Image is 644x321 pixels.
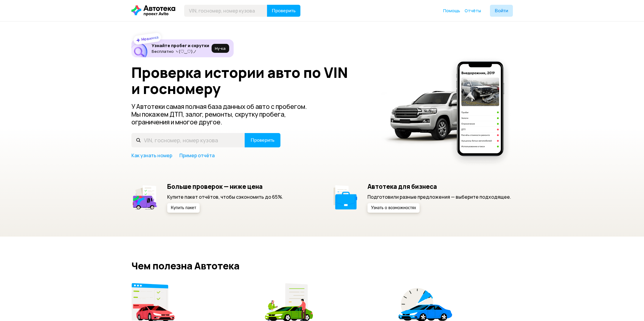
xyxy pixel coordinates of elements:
[465,8,481,14] a: Отчёты
[131,152,172,159] a: Как узнать номер
[131,260,513,271] h2: Чем полезна Автотека
[251,138,274,143] span: Проверить
[495,8,508,13] span: Войти
[131,133,245,147] input: VIN, госномер, номер кузова
[245,133,280,147] button: Проверить
[131,103,317,126] p: У Автотеки самая полная база данных об авто с пробегом. Мы покажем ДТП, залог, ремонты, скрутку п...
[267,5,300,17] button: Проверить
[443,8,460,14] a: Помощь
[490,5,513,17] button: Войти
[131,64,374,97] h1: Проверка истории авто по VIN и госномеру
[167,194,283,200] p: Купите пакет отчётов, чтобы сэкономить до 65%.
[371,206,416,210] span: Узнать о возможностях
[215,46,226,51] span: Ну‑ка
[272,8,296,13] span: Проверить
[152,49,209,54] p: Бесплатно ヽ(♡‿♡)ノ
[167,203,200,213] button: Купить пакет
[367,183,511,190] h5: Автотека для бизнеса
[152,43,209,48] h6: Узнайте пробег и скрутки
[167,183,283,190] h5: Больше проверок — ниже цена
[367,194,511,200] p: Подготовили разные предложения — выберите подходящее.
[171,206,196,210] span: Купить пакет
[367,203,420,213] button: Узнать о возможностях
[141,34,159,42] strong: Новинка
[184,5,267,17] input: VIN, госномер, номер кузова
[179,152,215,159] a: Пример отчёта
